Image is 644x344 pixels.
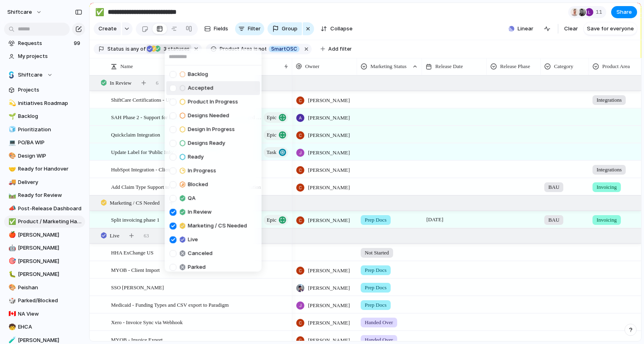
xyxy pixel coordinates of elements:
[188,181,208,189] span: Blocked
[188,263,205,271] span: Parked
[188,98,238,106] span: Product In Progress
[188,153,203,161] span: Ready
[188,167,216,175] span: In Progress
[188,126,235,134] span: Design In Progress
[188,250,212,258] span: Canceled
[188,71,208,79] span: Backlog
[188,84,213,92] span: Accepted
[188,208,212,216] span: In Review
[188,139,225,147] span: Designs Ready
[188,222,247,230] span: Marketing / CS Needed
[188,236,198,244] span: Live
[188,112,229,120] span: Designs Needed
[188,194,195,203] span: QA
